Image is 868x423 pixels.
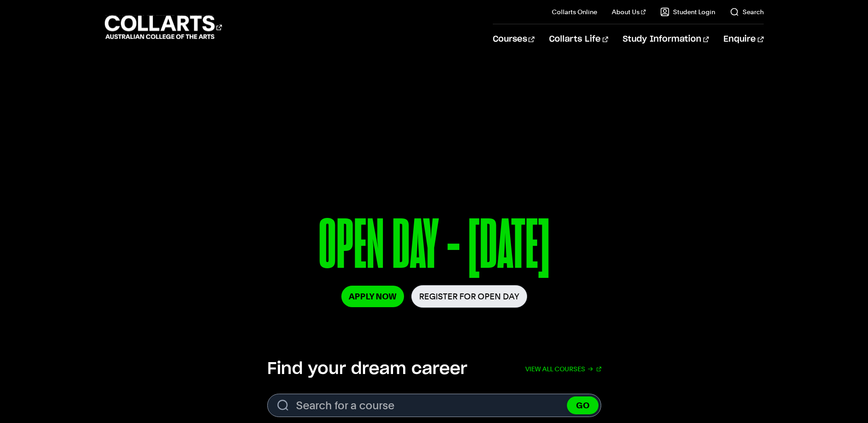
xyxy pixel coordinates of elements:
[660,7,715,16] a: Student Login
[178,210,690,285] p: OPEN DAY - [DATE]
[723,24,763,54] a: Enquire
[411,285,527,308] a: Register for Open Day
[267,359,467,379] h2: Find your dream career
[267,394,601,417] form: Search
[552,7,597,16] a: Collarts Online
[105,14,222,40] div: Go to homepage
[549,24,608,54] a: Collarts Life
[341,286,404,307] a: Apply Now
[525,359,601,379] a: View all courses
[267,394,601,417] input: Search for a course
[612,7,646,16] a: About Us
[567,396,598,414] button: GO
[493,24,534,54] a: Courses
[730,7,764,16] a: Search
[623,24,709,54] a: Study Information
